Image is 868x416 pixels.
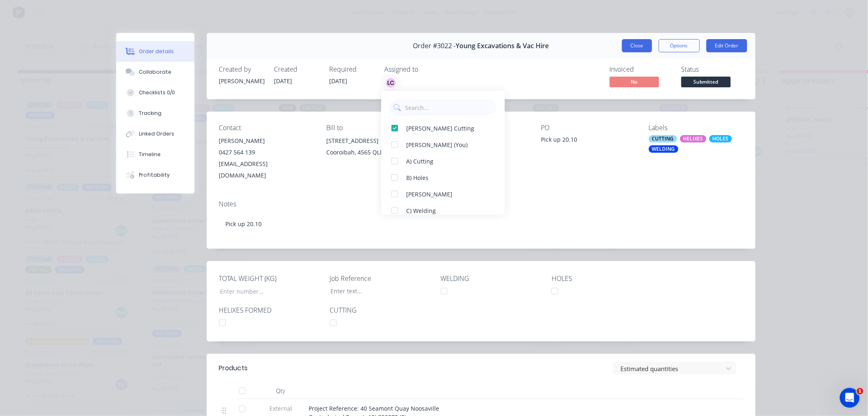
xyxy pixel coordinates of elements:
span: [DATE] [274,77,292,85]
button: Profitability [116,165,194,185]
div: [PERSON_NAME] Cutting [407,124,489,133]
span: Submitted [681,77,731,87]
button: [PERSON_NAME] (You) [381,136,505,153]
div: Collaborate [139,68,171,76]
span: 1 [857,388,863,395]
label: HOLES [552,273,655,283]
div: Status [681,65,743,73]
div: Timeline [139,151,161,158]
button: Collaborate [116,62,194,82]
div: HELIXES [680,135,707,143]
button: Submitted [681,77,731,89]
div: 0427 564 139 [219,147,314,158]
div: [PERSON_NAME] [219,77,264,85]
div: Products [219,363,248,373]
span: External [260,404,302,413]
div: CUTTING [649,135,677,143]
label: HELIXES FORMED [219,305,322,315]
button: LC [385,77,397,89]
div: Invoiced [610,65,671,73]
div: A) Cutting [407,157,489,166]
iframe: Intercom live chat [840,388,860,408]
button: Edit Order [707,39,747,52]
label: Job Reference [330,273,433,283]
button: B) Holes [381,169,505,186]
div: Checklists 0/0 [139,89,175,96]
div: C) Welding [407,206,489,215]
div: Pick up 20.10 [541,135,636,147]
div: B) Holes [407,173,489,182]
div: [EMAIL_ADDRESS][DOMAIN_NAME] [219,158,314,181]
div: Pick up 20.10 [219,211,743,236]
span: No [610,77,659,87]
button: Tracking [116,103,194,124]
div: Cooroibah, 4565 QLD, [326,147,421,158]
button: [PERSON_NAME] Cutting [381,120,505,136]
button: Linked Orders [116,124,194,144]
button: C) Welding [381,202,505,219]
button: Close [622,39,652,52]
div: [STREET_ADDRESS] [326,135,421,147]
div: Profitability [139,171,170,179]
div: [PERSON_NAME] [219,135,314,147]
label: CUTTING [330,305,433,315]
div: HOLES [709,135,732,143]
button: A) Cutting [381,153,505,169]
div: Tracking [139,110,161,117]
div: Assigned to [385,65,467,73]
button: Timeline [116,144,194,165]
div: Created [274,65,320,73]
div: [PERSON_NAME]0427 564 139[EMAIL_ADDRESS][DOMAIN_NAME] [219,135,314,181]
div: Order details [139,48,174,55]
div: Contact [219,124,314,132]
span: Order #3022 - [413,42,456,50]
div: [PERSON_NAME] (You) [407,140,489,149]
label: TOTAL WEIGHT (KG) [219,273,322,283]
div: Labels [649,124,743,132]
input: Enter number... [213,285,322,297]
div: Qty [256,383,306,399]
div: WELDING [649,145,678,153]
label: WELDING [441,273,544,283]
button: [PERSON_NAME] [381,186,505,202]
div: Notes [219,200,743,208]
span: Young Excavations & Vac Hire [456,42,549,50]
button: Options [659,39,700,52]
div: PO [541,124,636,132]
span: [DATE] [330,77,348,85]
div: [STREET_ADDRESS]Cooroibah, 4565 QLD, [326,135,421,161]
div: Required [330,65,375,73]
div: [PERSON_NAME] [407,190,489,199]
input: Search... [405,99,493,116]
div: Bill to [326,124,421,132]
div: Linked Orders [139,130,174,138]
div: Created by [219,65,264,73]
button: Checklists 0/0 [116,82,194,103]
button: Order details [116,41,194,62]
